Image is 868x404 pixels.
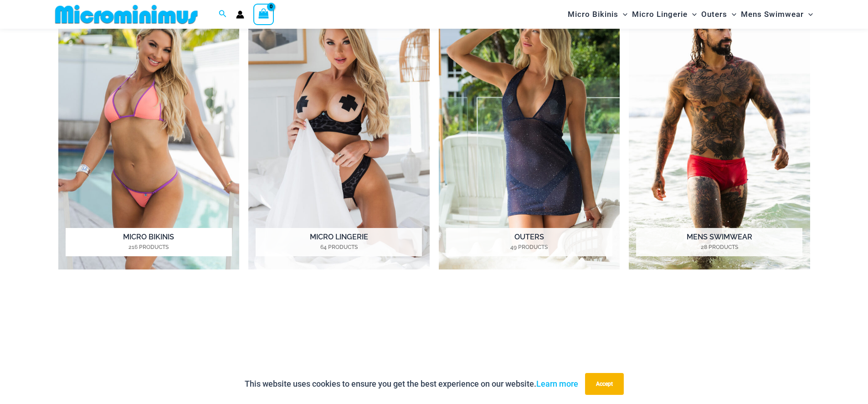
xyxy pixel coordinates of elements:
[253,4,274,25] a: View Shopping Cart, empty
[741,3,804,26] span: Mens Swimwear
[727,3,736,26] span: Menu Toggle
[446,243,612,251] mark: 49 Products
[245,377,578,391] p: This website uses cookies to ensure you get the best experience on our website.
[636,243,802,251] mark: 28 Products
[256,243,422,251] mark: 64 Products
[568,3,618,26] span: Micro Bikinis
[236,10,244,19] a: Account icon link
[536,379,578,388] a: Learn more
[58,294,810,362] iframe: TrustedSite Certified
[66,228,232,256] h2: Micro Bikinis
[618,3,627,26] span: Menu Toggle
[739,3,815,26] a: Mens SwimwearMenu ToggleMenu Toggle
[636,228,802,256] h2: Mens Swimwear
[804,3,813,26] span: Menu Toggle
[446,228,612,256] h2: Outers
[256,228,422,256] h2: Micro Lingerie
[630,3,699,26] a: Micro LingerieMenu ToggleMenu Toggle
[66,243,232,251] mark: 216 Products
[632,3,688,26] span: Micro Lingerie
[701,3,727,26] span: Outers
[219,9,227,20] a: Search icon link
[585,373,624,395] button: Accept
[565,3,630,26] a: Micro BikinisMenu ToggleMenu Toggle
[51,4,201,25] img: MM SHOP LOGO FLAT
[564,1,817,27] nav: Site Navigation
[688,3,697,26] span: Menu Toggle
[699,3,739,26] a: OutersMenu ToggleMenu Toggle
